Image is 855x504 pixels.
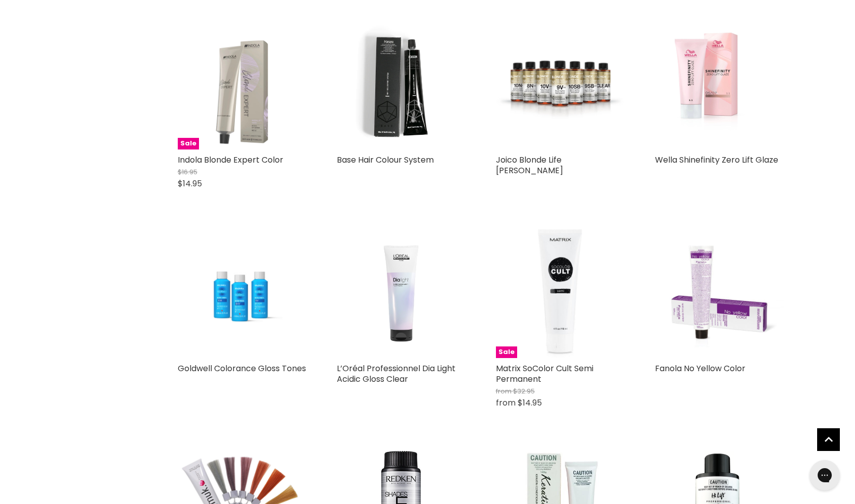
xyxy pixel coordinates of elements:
span: from [496,397,516,409]
img: Wella Shinefinity Zero Lift Glaze [655,21,784,149]
iframe: Gorgias live chat messenger [804,457,845,494]
img: Goldwell Colorance Gloss Tones [178,251,307,335]
span: from [496,386,512,396]
a: Joico Blonde Life [PERSON_NAME] [496,154,563,176]
a: L’Oréal Professionnel Dia Light Acidic Gloss Clear [337,363,456,385]
a: Matrix SoColor Cult Semi PermanentSale [496,229,625,358]
a: Base Hair Colour System [337,154,434,166]
a: Wella Shinefinity Zero Lift Glaze [655,154,778,166]
img: L’Oréal Professionnel Dia Light Acidic Gloss Clear [337,229,466,358]
a: Indola Blonde Expert Color [178,154,283,166]
a: Goldwell Colorance Gloss Tones [178,363,306,374]
span: Sale [178,138,199,149]
img: Base Hair Colour System [337,21,466,149]
span: $32.95 [513,386,535,396]
img: Fanola No Yellow Color [655,229,784,358]
span: $14.95 [178,178,202,189]
span: $16.95 [178,167,197,177]
img: Matrix SoColor Cult Semi Permanent [496,229,625,358]
a: Matrix SoColor Cult Semi Permanent [496,363,593,385]
a: Goldwell Colorance Gloss Tones [178,229,307,358]
img: Indola Blonde Expert Color [178,21,307,149]
a: Fanola No Yellow Color [655,363,745,374]
a: Indola Blonde Expert ColorSale [178,21,307,149]
span: $14.95 [518,397,542,409]
span: Sale [496,346,517,358]
a: Joico Blonde Life Demi Gloss [496,21,625,149]
img: Joico Blonde Life Demi Gloss [496,43,625,127]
